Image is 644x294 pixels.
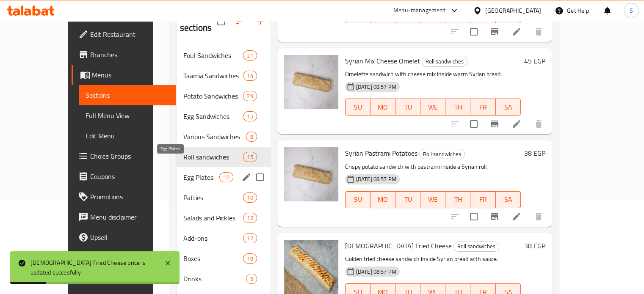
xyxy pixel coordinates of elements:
img: Syrian Mix Cheese Omelet [284,55,338,109]
span: Potato Sandwiches [183,91,243,101]
div: [DEMOGRAPHIC_DATA] Fried Cheese price is updated succesfully [30,258,156,277]
div: items [219,172,233,182]
div: Roll sandwiches15 [177,147,271,167]
button: SU [345,191,370,208]
img: Syrian Pastrami Potatoes [284,147,338,201]
button: MO [370,99,395,115]
button: Branch-specific-item [484,22,505,42]
h6: 38 EGP [524,147,545,159]
span: Taamia Sandwiches [183,71,243,81]
span: SA [499,101,517,113]
span: MO [374,193,392,206]
span: 10 [220,173,232,181]
button: TH [445,99,470,115]
span: 15 [243,113,256,121]
button: SA [496,99,521,115]
span: 5 [246,275,256,283]
span: Select to update [465,23,483,41]
div: [GEOGRAPHIC_DATA] [485,6,541,15]
div: items [246,132,257,142]
span: WE [424,193,442,206]
div: items [243,71,257,81]
button: TH [445,191,470,208]
div: items [243,91,257,101]
span: Salads and Pickles [183,213,243,223]
span: TU [399,193,417,206]
img: Syrian Fried Cheese [284,240,338,294]
button: FR [470,99,495,115]
p: Crispy potato sandwich with pastrami inside a Syrian roll. [345,162,521,172]
div: Egg Sandwiches15 [177,106,271,126]
div: Roll sandwiches [183,152,243,162]
div: Taamia Sandwiches14 [177,66,271,86]
button: Add section [250,11,271,32]
span: MO [374,101,392,113]
button: TU [395,191,420,208]
span: Syrian Mix Cheese Omelet [345,55,420,67]
div: items [243,213,257,223]
span: Roll sandwiches [422,57,467,66]
span: Sort sections [230,11,250,32]
button: WE [420,99,445,115]
div: Potato Sandwiches29 [177,86,271,106]
a: Branches [72,44,176,65]
a: Promotions [72,187,176,207]
span: Boxes [183,253,243,264]
span: Foul Sandwiches [183,50,243,60]
span: SA [499,193,517,206]
span: SU [349,101,367,113]
span: 12 [243,234,256,242]
span: Sections [86,90,169,100]
div: items [243,253,257,264]
div: items [243,233,257,243]
a: Coverage Report [72,247,176,268]
nav: Menu sections [177,42,271,292]
span: Edit Menu [86,131,169,141]
span: S [630,6,633,15]
span: 15 [243,153,256,161]
span: 12 [243,214,256,222]
div: items [243,192,257,203]
button: edit [240,171,253,184]
a: Sections [79,85,176,105]
div: items [243,111,257,121]
span: Various Sandwiches [183,132,246,142]
div: Patties10 [177,187,271,208]
span: FR [474,101,492,113]
span: Drinks [183,274,246,284]
span: Menu disclaimer [90,212,169,222]
div: Foul Sandwiches21 [177,45,271,66]
span: Menus [92,70,169,80]
span: [DATE] 08:57 PM [353,268,400,276]
span: Select all sections [212,13,230,30]
span: Full Menu View [86,110,169,121]
span: WE [424,101,442,113]
span: Egg Plates [183,172,219,182]
div: items [243,152,257,162]
span: Add-ons [183,233,243,243]
span: Upsell [90,232,169,242]
span: 14 [243,72,256,80]
h6: 38 EGP [524,240,545,252]
button: FR [470,191,495,208]
button: Branch-specific-item [484,206,505,227]
span: Roll sandwiches [420,149,464,159]
a: Full Menu View [79,105,176,126]
button: delete [528,114,549,134]
span: 8 [246,133,256,141]
div: items [243,50,257,60]
div: Salads and Pickles12 [177,208,271,228]
a: Edit menu item [511,119,522,129]
button: TU [395,99,420,115]
a: Menu disclaimer [72,207,176,227]
span: Syrian Pastrami Potatoes [345,147,417,159]
span: 18 [243,255,256,263]
a: Menus [72,65,176,85]
span: TH [449,193,467,206]
span: Patties [183,192,243,203]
